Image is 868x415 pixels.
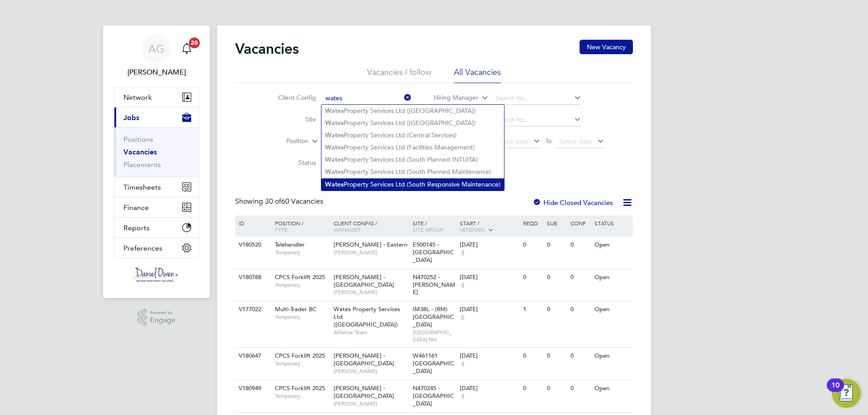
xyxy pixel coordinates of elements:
div: 0 [568,380,592,397]
b: Wates [325,107,344,115]
span: Select date [559,137,592,145]
div: V180520 [236,237,268,253]
button: Jobs [114,107,198,127]
nav: Main navigation [103,25,210,298]
li: Property Services Ltd (Central Services) [321,129,504,141]
span: Vendors [460,226,485,233]
span: Network [123,93,152,102]
a: Powered byEngage [137,309,176,326]
li: Property Services Ltd (Facilities Management) [321,141,504,154]
label: Status [264,159,316,167]
div: 0 [521,237,544,253]
input: Search for... [492,92,581,105]
div: Open [592,237,632,253]
b: Wates [325,168,344,176]
span: Temporary [275,360,329,367]
a: Vacancies [123,148,157,156]
img: danielowen-logo-retina.png [134,267,179,282]
div: V180647 [236,348,268,364]
div: 0 [545,348,568,364]
span: Engage [150,317,175,324]
div: Position / [268,215,331,237]
div: 0 [545,380,568,397]
span: Temporary [275,281,329,289]
div: Status [592,215,632,231]
div: Site / [410,215,458,237]
div: Client Config / [331,215,410,237]
div: 10 [831,385,840,397]
li: All Vacancies [454,67,501,83]
li: Property Services Ltd ([GEOGRAPHIC_DATA]) [321,117,504,129]
span: [PERSON_NAME] - [GEOGRAPHIC_DATA] [334,352,394,367]
span: 60 Vacancies [265,197,323,206]
button: Network [114,87,198,107]
span: Preferences [123,244,162,252]
button: Finance [114,197,198,217]
li: Property Services Ltd (South Planned INTUITA) [321,154,504,166]
div: Open [592,269,632,286]
div: 1 [521,301,544,318]
span: Telehandler [275,241,305,248]
span: 4 [460,360,466,368]
button: New Vacancy [580,40,633,54]
a: Go to home page [114,267,199,282]
span: IM38L - (RM) [GEOGRAPHIC_DATA] [413,305,454,328]
span: [PERSON_NAME] [334,368,408,375]
div: 0 [521,380,544,397]
div: [DATE] [460,274,519,281]
div: Reqd [521,215,544,231]
span: Powered by [150,309,175,317]
span: Site Group [413,226,443,233]
span: 4 [460,392,466,400]
div: 0 [545,269,568,286]
div: 0 [568,348,592,364]
li: Property Services Ltd ([GEOGRAPHIC_DATA]) [321,105,504,117]
div: V180788 [236,269,268,286]
div: Start / [458,215,521,238]
span: Type [275,226,288,233]
span: 4 [460,281,466,289]
span: N470252 - [PERSON_NAME] [413,273,455,296]
li: Property Services Ltd (South Planned Maintenance) [321,166,504,178]
label: Site [264,115,316,123]
span: 4 [460,249,466,256]
input: Search for... [322,92,411,105]
span: Manager [334,226,360,233]
span: Timesheets [123,183,161,191]
span: 30 of [265,197,281,206]
div: ID [236,215,268,231]
div: 0 [521,348,544,364]
label: Hiring Manager [426,93,478,103]
span: [GEOGRAPHIC_DATA] RM [413,329,456,343]
span: [PERSON_NAME] - Eastern [334,241,407,248]
span: Multi-Trader BC [275,305,316,313]
div: Sub [545,215,568,231]
b: Wates [325,119,344,127]
h2: Vacancies [235,40,299,58]
span: AG [148,43,165,55]
span: 6 [460,313,466,321]
div: [DATE] [460,306,519,313]
span: 20 [189,37,200,48]
div: Showing [235,197,325,206]
div: Open [592,348,632,364]
span: CPCS Forklift 2025 [275,273,325,281]
li: Property Services Ltd (South Responsive Maintenance) [321,178,504,191]
label: Position [256,137,308,146]
span: Wates Property Services Ltd ([GEOGRAPHIC_DATA]) [334,305,400,328]
span: Select date [495,137,528,145]
span: [PERSON_NAME] [334,289,408,296]
span: Jobs [123,113,139,122]
div: Jobs [114,127,198,177]
div: [DATE] [460,241,519,249]
a: AG[PERSON_NAME] [114,34,199,78]
span: [PERSON_NAME] [334,400,408,407]
span: [PERSON_NAME] - [GEOGRAPHIC_DATA] [334,384,394,400]
a: 20 [178,34,196,63]
button: Reports [114,218,198,238]
span: CPCS Forklift 2025 [275,352,325,359]
span: Alliance Team [334,329,408,336]
label: Hide Closed Vacancies [533,198,613,207]
div: Conf [568,215,592,231]
span: N470245 - [GEOGRAPHIC_DATA] [413,384,454,407]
